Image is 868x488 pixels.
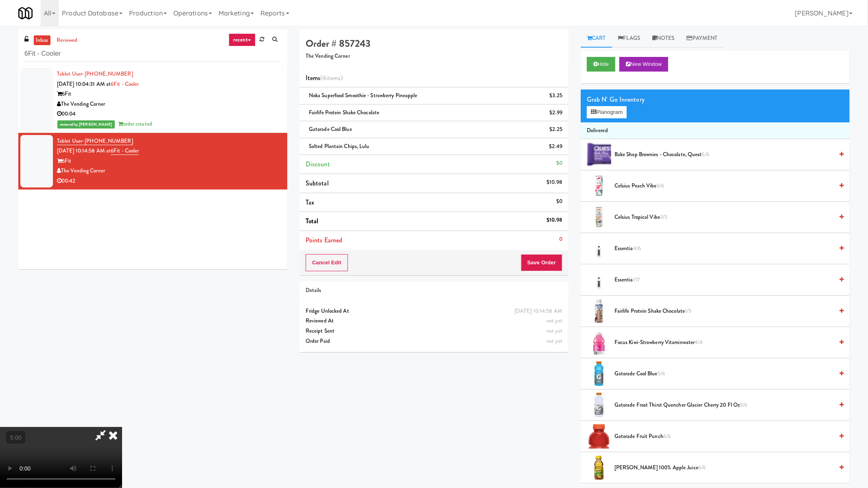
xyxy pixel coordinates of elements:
span: Bake Shop Brownies - Chocolate, Quest [614,150,833,160]
span: Items [306,73,343,83]
a: recent [229,33,256,46]
div: [DATE] 10:14:58 AM [514,306,562,316]
span: Gatorade Fruit Punch [614,431,833,442]
input: Search vision orders [24,46,281,61]
div: 00:42 [57,176,281,186]
span: 1/3 [685,307,691,315]
span: 6/6 [657,182,664,190]
div: $2.99 [550,108,563,118]
div: $0 [556,196,562,207]
span: [PERSON_NAME] 100% Apple Juice [614,463,833,473]
div: Gatorade Frost Thirst Quencher Glacier Cherry 20 Fl Oz5/6 [611,400,844,410]
span: Points Earned [306,235,342,245]
a: 6Fit - Cooler [111,80,139,88]
span: Fairlife Protein Shake Chocolate [309,109,379,116]
span: Total [306,216,319,226]
div: Focus Kiwi-Strawberry Vitaminwater4/4 [611,338,844,348]
span: Celsius Peach Vibe [614,181,833,191]
div: Celsius Tropical Vibe3/3 [611,212,844,222]
div: Reviewed At [306,316,562,326]
a: Cart [581,29,612,48]
span: Tax [306,198,314,207]
span: 5/6 [658,370,665,377]
span: 6/6 [702,150,709,158]
div: $0 [556,158,562,168]
a: inbox [34,35,50,46]
div: Essentia4/6 [611,244,844,254]
span: 7/7 [633,276,640,283]
span: Celsius Tropical Vibe [614,212,833,222]
span: Subtotal [306,179,329,188]
div: Celsius Peach Vibe6/6 [611,181,844,191]
span: Fairlife Protein Shake Chocolate [614,306,833,316]
div: 6Fit [57,89,281,99]
li: Delivered [581,122,850,139]
span: not yet [547,327,562,335]
img: Micromart [18,6,33,20]
div: $3.25 [550,91,563,101]
span: reviewed by [PERSON_NAME] [57,120,115,129]
ng-pluralize: items [326,73,341,83]
span: Discount [306,159,330,169]
span: Gatorade Cool Blue [614,369,833,379]
li: Tablet User· [PHONE_NUMBER][DATE] 10:14:58 AM at6Fit - Cooler6FitThe Vending Corner00:42 [18,133,287,190]
div: Fairlife Protein Shake Chocolate1/3 [611,306,844,316]
h5: The Vending Corner [306,53,562,59]
div: 0 [559,234,562,244]
div: Gatorade Fruit Punch6/6 [611,431,844,442]
div: 00:04 [57,109,281,119]
a: Notes [646,29,681,48]
span: 4/4 [695,338,703,346]
a: Tablet User· [PHONE_NUMBER] [57,70,133,78]
a: Flags [612,29,647,48]
button: Hide [587,57,615,72]
a: Payment [681,29,724,48]
span: 3/3 [660,213,667,221]
div: The Vending Corner [57,99,281,109]
span: Essentia [614,275,833,285]
button: Planogram [587,106,627,118]
h4: Order # 857243 [306,38,562,49]
span: order created [118,120,152,128]
span: 4/6 [633,244,641,252]
span: (4 ) [321,73,343,83]
div: Receipt Sent [306,326,562,336]
button: Cancel Edit [306,254,348,271]
a: Tablet User· [PHONE_NUMBER] [57,137,133,145]
span: Gatorade Frost Thirst Quencher Glacier Cherry 20 Fl Oz [614,400,833,410]
span: [DATE] 10:14:58 AM at [57,147,111,155]
span: Noka Superfood Smoothie - Strawberry Pineapple [309,91,418,99]
div: Bake Shop Brownies - Chocolate, Quest6/6 [611,150,844,160]
div: Gatorade Cool Blue5/6 [611,369,844,379]
a: 6Fit - Cooler [111,147,139,155]
a: reviewed [55,35,80,46]
span: not yet [547,337,562,345]
div: Details [306,285,562,296]
div: $2.49 [549,142,563,152]
span: Essentia [614,244,833,254]
div: Order Paid [306,336,562,346]
span: 5/6 [740,401,747,409]
div: The Vending Corner [57,166,281,176]
span: Salted Plantain Chips, Lulu [309,142,370,150]
span: not yet [547,317,562,325]
span: · [PHONE_NUMBER] [82,137,133,145]
div: Essentia7/7 [611,275,844,285]
div: Grab N' Go Inventory [587,94,844,106]
div: $10.98 [547,177,562,187]
button: New Window [619,57,668,72]
li: Tablet User· [PHONE_NUMBER][DATE] 10:04:31 AM at6Fit - Cooler6FitThe Vending Corner00:04reviewed ... [18,66,287,133]
span: [DATE] 10:04:31 AM at [57,80,111,88]
div: Fridge Unlocked At [306,306,562,316]
button: Save Order [521,254,562,271]
div: $10.98 [547,215,562,225]
span: 6/6 [663,432,671,440]
span: Gatorade Cool Blue [309,125,352,133]
div: [PERSON_NAME] 100% Apple Juice6/6 [611,463,844,473]
span: 6/6 [698,464,706,471]
div: 6Fit [57,156,281,166]
span: Focus Kiwi-Strawberry Vitaminwater [614,338,833,348]
span: · [PHONE_NUMBER] [82,70,133,78]
div: $2.25 [550,124,563,135]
